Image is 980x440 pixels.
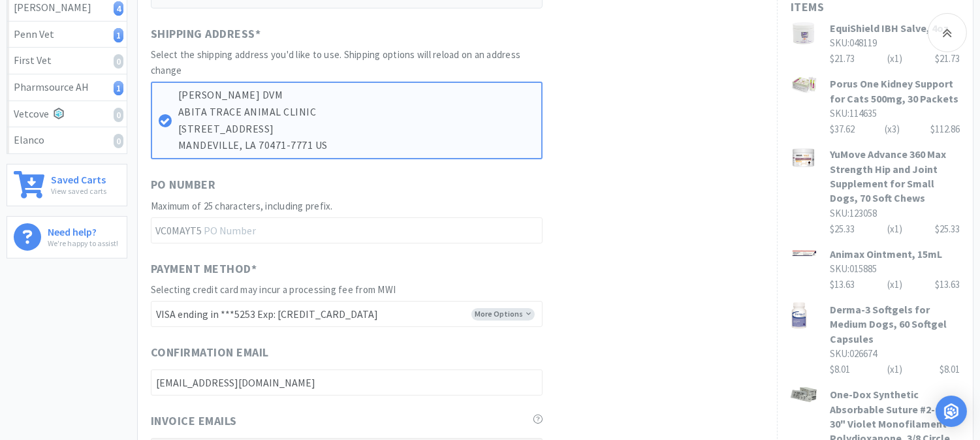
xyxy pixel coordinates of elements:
p: ABITA TRACE ANIMAL CLINIC [178,104,535,121]
img: c3f685acf0f7416b8c45b6554a4ef553_17964.png [791,249,817,257]
i: 1 [114,81,123,95]
div: $25.33 [830,221,960,237]
span: PO Number [151,176,216,195]
div: $25.33 [935,221,960,237]
a: Elanco0 [7,127,127,153]
div: (x 1 ) [887,221,902,237]
div: $37.62 [830,121,960,137]
i: 4 [114,1,123,16]
span: Maximum of 25 characters, including prefix. [151,200,333,212]
p: MANDEVILLE, LA 70471-7771 US [178,137,535,154]
h3: Porus One Kidney Support for Cats 500mg, 30 Packets [830,76,960,106]
div: $21.73 [830,51,960,67]
a: Vetcove0 [7,101,127,128]
img: af2a98a174094a789ca3d1a7eab7fe0a_6922.png [791,387,817,402]
span: SKU: 015885 [830,262,877,275]
h3: EquiShield IBH Salve, 4oz [830,21,960,35]
a: Penn Vet1 [7,22,127,48]
h3: Animax Ointment, 15mL [830,247,960,261]
h6: Need help? [48,223,118,237]
span: Confirmation Email [151,343,269,362]
div: Penn Vet [14,26,120,43]
span: Payment Method * [151,260,257,279]
span: Invoice Emails [151,412,237,431]
div: First Vet [14,52,120,69]
div: Vetcove [14,106,120,123]
input: PO Number [151,217,543,244]
i: 0 [114,134,123,148]
div: Pharmsource AH [14,79,120,96]
p: [PERSON_NAME] DVM [178,87,535,104]
span: SKU: 123058 [830,207,877,219]
div: (x 1 ) [887,362,902,377]
p: We're happy to assist! [48,237,118,249]
div: Open Intercom Messenger [936,396,967,427]
img: e0b15bbecc854a1e9ec95fcd1ab9f513_1869.png [791,21,817,46]
img: 41c576696eb04d13ab08b1fc0e6f6f84_4885.png [791,302,807,328]
input: Confirmation Email [151,369,543,396]
span: SKU: 026674 [830,347,877,360]
p: View saved carts [51,185,106,197]
div: $8.01 [830,362,960,377]
span: Shipping Address * [151,25,261,44]
span: VC0MAYT5 [151,218,204,243]
i: 1 [114,28,123,42]
div: $21.73 [935,51,960,67]
span: SKU: 048119 [830,37,877,49]
a: Pharmsource AH1 [7,74,127,101]
div: $13.63 [830,277,960,292]
img: aef5060b22f9499a9487405dc057a5a1_429120.png [791,76,817,94]
div: $8.01 [940,362,960,377]
div: (x 3 ) [885,121,900,137]
a: Saved CartsView saved carts [7,164,127,206]
div: (x 1 ) [887,51,902,67]
h6: Saved Carts [51,171,106,185]
a: First Vet0 [7,48,127,74]
h3: Derma-3 Softgels for Medium Dogs, 60 Softgel Capsules [830,302,960,346]
span: Select the shipping address you'd like to use. Shipping options will reload on an address change [151,48,520,76]
span: Selecting credit card may incur a processing fee from MWI [151,283,396,296]
div: $112.86 [930,121,960,137]
div: (x 1 ) [887,277,902,292]
div: Elanco [14,132,120,149]
img: a2e2c4bc6f194c4cba42df09209c2bad_626764.png [791,147,817,169]
span: SKU: 114635 [830,107,877,119]
p: [STREET_ADDRESS] [178,121,535,138]
h3: YuMove Advance 360 Max Strength Hip and Joint Supplement for Small Dogs, 70 Soft Chews [830,147,960,206]
i: 0 [114,54,123,69]
div: $13.63 [935,277,960,292]
i: 0 [114,108,123,122]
